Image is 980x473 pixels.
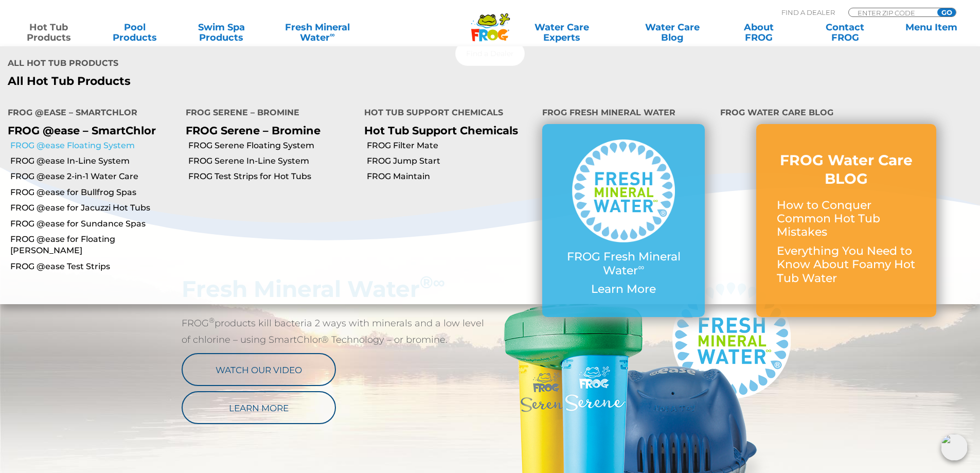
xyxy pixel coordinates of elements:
h4: All Hot Tub Products [8,54,483,75]
h4: FROG Water Care Blog [720,103,972,124]
a: Water CareExperts [500,22,624,43]
a: Swim SpaProducts [183,22,260,43]
a: FROG Fresh Mineral Water∞ Learn More [563,139,684,301]
a: Hot Tub Support Chemicals [364,124,518,137]
p: FROG products kill bacteria 2 ways with minerals and a low level of chlorine – using SmartChlor® ... [182,315,490,348]
a: FROG Filter Mate [367,140,534,151]
h4: Hot Tub Support Chemicals [364,103,527,124]
p: FROG Fresh Mineral Water [563,250,684,277]
a: Hot TubProducts [10,22,87,43]
img: openIcon [941,434,968,461]
a: FROG @ease In-Line System [10,155,178,167]
input: GO [937,8,956,16]
a: ContactFROG [807,22,883,43]
a: Fresh MineralWater∞ [270,22,366,43]
a: Menu Item [893,22,970,43]
a: FROG @ease Test Strips [10,261,178,272]
a: FROG Water Care BLOG How to Conquer Common Hot Tub Mistakes Everything You Need to Know About Foa... [777,151,916,290]
p: FROG Serene – Bromine [186,124,348,137]
a: FROG @ease 2-in-1 Water Care [10,171,178,182]
sup: ∞ [638,262,644,272]
a: Watch Our Video [182,353,336,386]
input: Zip Code Form [857,8,926,17]
a: FROG Serene Floating System [188,140,356,151]
a: Learn More [182,391,336,424]
a: FROG @ease for Jacuzzi Hot Tubs [10,202,178,214]
h3: FROG Water Care BLOG [777,151,916,188]
p: Find A Dealer [781,8,835,17]
p: Learn More [563,283,684,296]
a: AboutFROG [720,22,797,43]
h4: FROG Serene – Bromine [186,103,348,124]
a: FROG @ease Floating System [10,140,178,151]
h4: FROG @ease – SmartChlor [8,103,170,124]
a: Water CareBlog [634,22,710,43]
a: FROG Test Strips for Hot Tubs [188,171,356,182]
a: FROG @ease for Bullfrog Spas [10,187,178,198]
sup: ∞ [330,30,335,39]
a: FROG @ease for Floating [PERSON_NAME] [10,234,178,257]
a: FROG Serene In-Line System [188,155,356,167]
sup: ® [209,316,215,324]
a: FROG @ease for Sundance Spas [10,218,178,230]
p: How to Conquer Common Hot Tub Mistakes [777,199,916,239]
a: All Hot Tub Products [8,75,483,88]
a: PoolProducts [97,22,173,43]
a: FROG Maintain [367,171,534,182]
a: FROG Jump Start [367,155,534,167]
p: Everything You Need to Know About Foamy Hot Tub Water [777,244,916,285]
p: FROG @ease – SmartChlor [8,124,170,137]
h4: FROG Fresh Mineral Water [542,103,705,124]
